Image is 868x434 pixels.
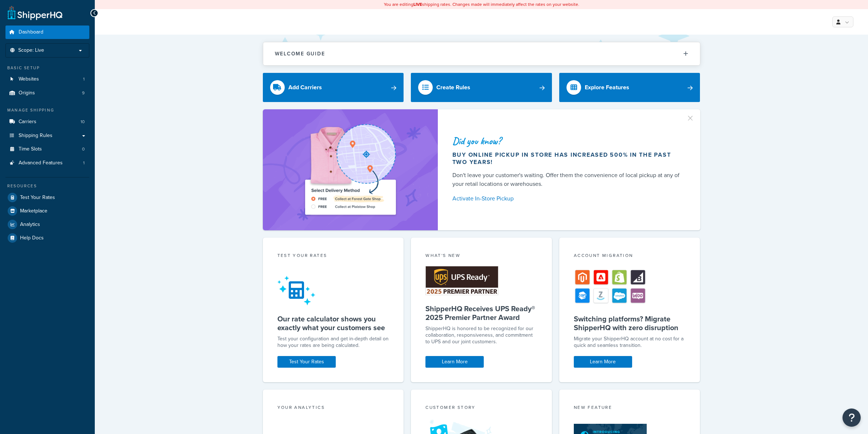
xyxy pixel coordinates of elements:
h5: Our rate calculator shows you exactly what your customers see [277,314,389,332]
span: Dashboard [19,29,43,35]
a: Help Docs [5,231,89,245]
img: ad-shirt-map-b0359fc47e01cab431d101c4b569394f6a03f54285957d908178d52f29eb9668.png [284,120,416,219]
span: Shipping Rules [19,133,52,139]
p: ShipperHQ is honored to be recognized for our collaboration, responsiveness, and commitment to UP... [425,325,537,345]
a: Carriers10 [5,115,89,129]
a: Add Carriers [263,73,404,102]
span: Websites [19,76,39,82]
a: Marketplace [5,204,89,218]
h5: Switching platforms? Migrate ShipperHQ with zero disruption [574,314,686,332]
span: 10 [81,119,85,125]
a: Time Slots0 [5,142,89,156]
span: Test Your Rates [20,195,55,201]
li: Time Slots [5,142,89,156]
li: Websites [5,73,89,86]
span: Scope: Live [18,47,44,54]
a: Analytics [5,218,89,231]
span: 1 [83,160,85,166]
button: Open Resource Center [842,408,861,427]
button: Welcome Guide [263,42,700,65]
div: Your Analytics [277,404,389,413]
li: Origins [5,86,89,100]
span: Advanced Features [19,160,63,166]
div: Manage Shipping [5,107,89,113]
div: Migrate your ShipperHQ account at no cost for a quick and seamless transition. [574,336,686,349]
a: Test Your Rates [277,356,336,368]
span: 9 [82,90,85,96]
a: Websites1 [5,73,89,86]
h5: ShipperHQ Receives UPS Ready® 2025 Premier Partner Award [425,304,537,322]
div: Test your configuration and get in-depth detail on how your rates are being calculated. [277,336,389,349]
span: Carriers [19,119,36,125]
span: 0 [82,146,85,152]
span: Origins [19,90,35,96]
div: Buy online pickup in store has increased 500% in the past two years! [452,151,683,166]
div: What's New [425,252,537,261]
a: Activate In-Store Pickup [452,193,683,204]
div: New Feature [574,404,686,413]
div: Customer Story [425,404,537,413]
span: Analytics [20,222,40,228]
div: Don't leave your customer's waiting. Offer them the convenience of local pickup at any of your re... [452,171,683,188]
a: Dashboard [5,26,89,39]
a: Learn More [425,356,484,368]
a: Shipping Rules [5,129,89,142]
div: Resources [5,183,89,189]
li: Advanced Features [5,156,89,170]
li: Carriers [5,115,89,129]
span: 1 [83,76,85,82]
a: Explore Features [559,73,700,102]
span: Marketplace [20,208,47,214]
h2: Welcome Guide [275,51,325,56]
div: Basic Setup [5,65,89,71]
div: Test your rates [277,252,389,261]
a: Advanced Features1 [5,156,89,170]
div: Explore Features [585,82,629,93]
span: Help Docs [20,235,44,241]
b: LIVE [413,1,422,8]
div: Create Rules [436,82,470,93]
div: Account Migration [574,252,686,261]
a: Test Your Rates [5,191,89,204]
a: Learn More [574,356,632,368]
div: Did you know? [452,136,683,146]
div: Add Carriers [288,82,322,93]
span: Time Slots [19,146,42,152]
a: Origins9 [5,86,89,100]
a: Create Rules [411,73,552,102]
